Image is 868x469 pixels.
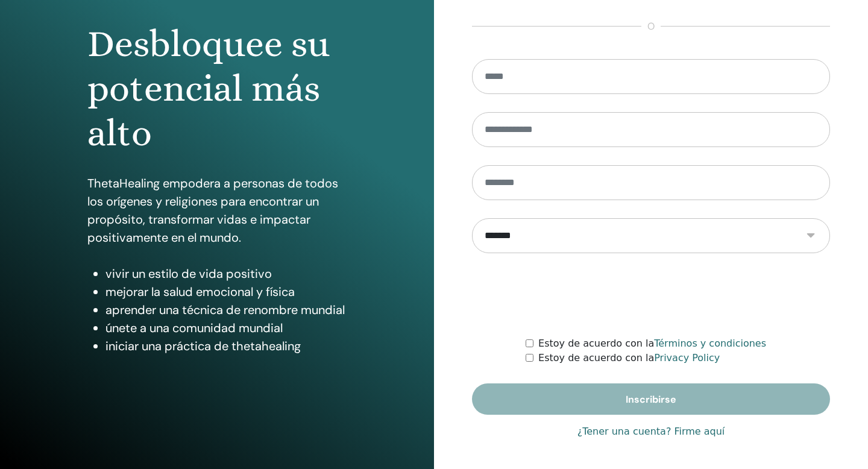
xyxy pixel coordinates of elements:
li: vivir un estilo de vida positivo [105,265,347,283]
h1: Desbloquee su potencial más alto [87,22,347,156]
li: aprender una técnica de renombre mundial [105,301,347,319]
a: Privacy Policy [654,352,720,364]
iframe: reCAPTCHA [559,271,743,318]
li: únete a una comunidad mundial [105,319,347,337]
a: Términos y condiciones [654,338,766,349]
li: mejorar la salud emocional y física [105,283,347,301]
p: ThetaHealing empodera a personas de todos los orígenes y religiones para encontrar un propósito, ... [87,174,347,247]
label: Estoy de acuerdo con la [538,351,720,365]
li: iniciar una práctica de thetahealing [105,337,347,355]
label: Estoy de acuerdo con la [538,336,766,351]
a: ¿Tener una cuenta? Firme aquí [577,424,725,439]
span: o [641,19,661,34]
